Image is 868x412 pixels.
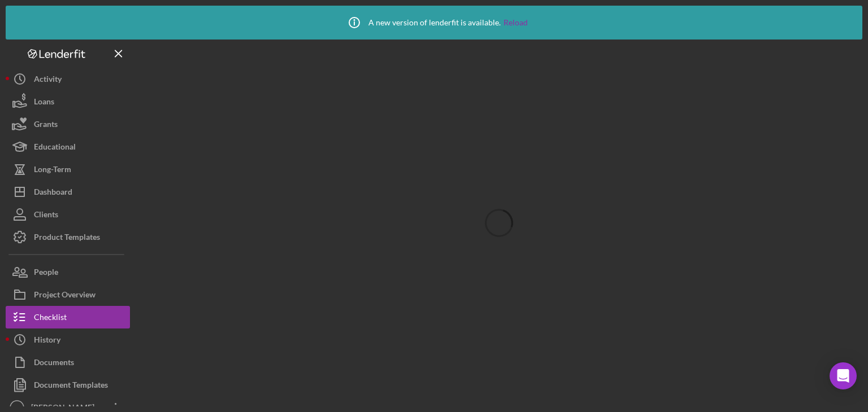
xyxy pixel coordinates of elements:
div: History [34,328,60,354]
button: Document Templates [6,374,130,396]
div: Activity [34,68,62,93]
button: Grants [6,113,130,135]
button: Activity [6,68,130,90]
div: Grants [34,113,58,138]
div: A new version of lenderfit is available. [340,8,528,37]
button: Product Templates [6,226,130,248]
button: Clients [6,203,130,226]
div: Long-Term [34,158,71,183]
button: Project Overview [6,283,130,306]
a: Reload [504,18,528,27]
button: Loans [6,90,130,113]
button: Checklist [6,306,130,328]
button: Long-Term [6,158,130,181]
div: Product Templates [34,226,100,251]
div: People [34,261,58,286]
text: TM [13,405,21,411]
div: Dashboard [34,181,72,206]
div: Clients [34,203,58,229]
div: Educational [34,135,76,161]
button: Dashboard [6,181,130,203]
button: Educational [6,135,130,158]
div: Loans [34,90,54,116]
div: Documents [34,351,74,376]
button: People [6,261,130,283]
button: Documents [6,351,130,374]
div: Checklist [34,306,67,331]
div: Open Intercom Messenger [830,362,857,389]
div: Project Overview [34,283,96,309]
button: History [6,328,130,351]
div: Document Templates [34,374,108,399]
